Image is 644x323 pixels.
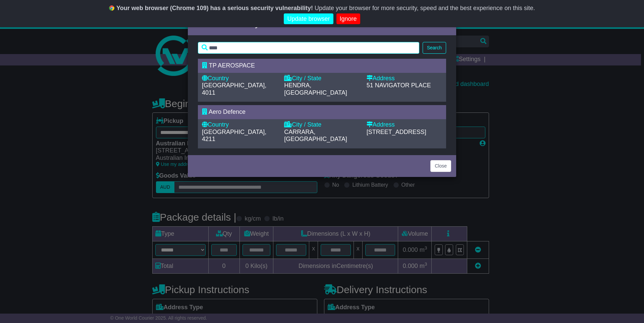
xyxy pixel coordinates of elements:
[284,82,347,96] span: HENDRA, [GEOGRAPHIC_DATA]
[367,82,431,89] span: 51 NAVIGATOR PLACE
[367,121,442,129] div: Address
[336,13,360,25] a: Ignore
[367,75,442,82] div: Address
[367,129,426,135] span: [STREET_ADDRESS]
[202,82,266,96] span: [GEOGRAPHIC_DATA], 4011
[284,13,333,25] a: Update browser
[284,121,360,129] div: City / State
[202,129,266,143] span: [GEOGRAPHIC_DATA], 4211
[202,75,277,82] div: Country
[209,62,255,69] span: TP AEROSPACE
[116,5,313,11] b: Your web browser (Chrome 109) has a serious security vulnerability!
[209,108,246,115] span: Aero Defence
[430,160,451,172] button: Close
[202,121,277,129] div: Country
[423,42,446,54] button: Search
[284,129,347,143] span: CARRARA, [GEOGRAPHIC_DATA]
[284,75,360,82] div: City / State
[315,5,535,11] span: Update your browser for more security, speed and the best experience on this site.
